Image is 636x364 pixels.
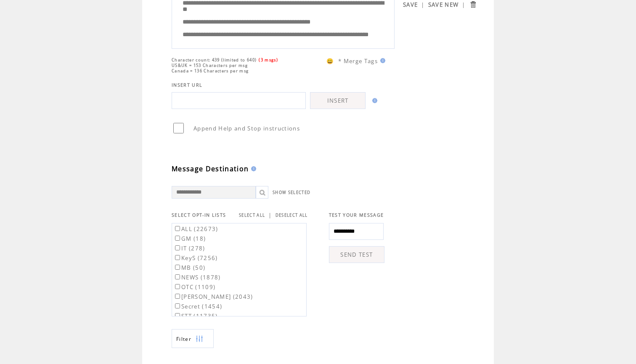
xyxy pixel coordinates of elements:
span: Append Help and Stop instructions [193,125,300,132]
label: [PERSON_NAME] (2043) [173,293,253,300]
span: * Merge Tags [338,57,378,65]
input: [PERSON_NAME] (2043) [175,294,180,299]
input: GM (18) [175,236,180,241]
input: Submit [469,0,477,8]
label: OTC (1109) [173,283,215,291]
label: KeyS (7256) [173,254,218,262]
label: NEWS (1878) [173,274,221,281]
span: | [268,211,272,219]
label: STT (11735) [173,312,218,320]
label: ALL (22673) [173,225,218,233]
span: Canada = 136 Characters per msg [172,68,249,74]
label: Secret (1454) [173,303,222,310]
input: MB (50) [175,265,180,270]
input: NEWS (1878) [175,274,180,279]
label: MB (50) [173,264,205,271]
span: (3 msgs) [259,57,278,63]
img: help.gif [378,58,385,63]
img: help.gif [370,98,377,103]
span: INSERT URL [172,82,202,88]
span: SELECT OPT-IN LISTS [172,212,226,218]
a: Filter [172,329,214,348]
img: filters.png [196,329,203,348]
input: OTC (1109) [175,284,180,289]
a: SELECT ALL [239,213,265,218]
a: SHOW SELECTED [273,190,310,195]
span: TEST YOUR MESSAGE [329,212,384,218]
a: INSERT [310,92,366,109]
span: Message Destination [172,164,249,173]
span: 😀 [326,57,334,65]
input: KeyS (7256) [175,255,180,260]
span: | [462,1,465,8]
a: SEND TEST [329,246,384,263]
span: Character count: 439 (limited to 640) [172,57,257,63]
span: Show filters [176,335,191,343]
img: help.gif [249,166,256,171]
input: STT (11735) [175,313,180,318]
a: DESELECT ALL [276,213,308,218]
span: US&UK = 153 Characters per msg [172,63,248,68]
a: SAVE [403,1,418,8]
span: | [421,1,424,8]
input: IT (278) [175,245,180,250]
input: Secret (1454) [175,303,180,308]
label: IT (278) [173,244,205,252]
label: GM (18) [173,235,206,242]
a: SAVE NEW [428,1,459,8]
input: ALL (22673) [175,226,180,231]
